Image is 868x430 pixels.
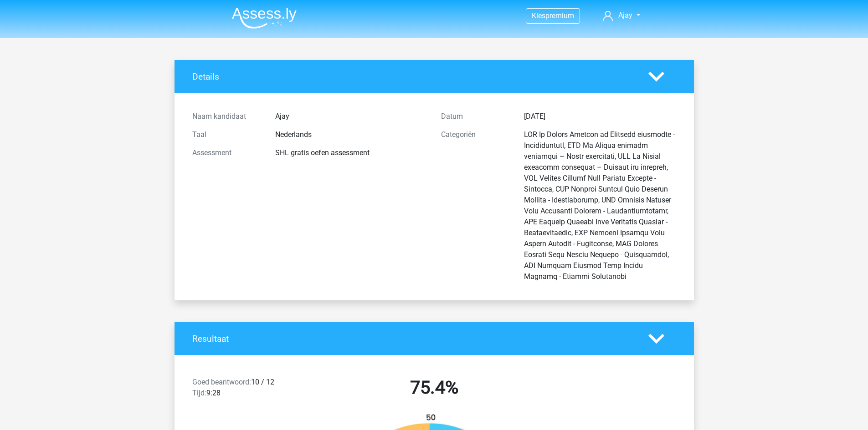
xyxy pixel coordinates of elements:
img: Assessly [232,7,297,29]
span: Goed beantwoord: [192,378,251,386]
div: 10 / 12 9:28 [185,377,310,402]
div: Nederlands [268,129,434,140]
a: Ajay [599,10,643,21]
div: Datum [434,111,517,122]
div: LOR Ip Dolors Ametcon ad Elitsedd eiusmodte - Incididuntutl, ETD Ma Aliqua enimadm veniamqui – No... [517,129,683,282]
span: Tijd: [192,389,206,397]
h2: 75.4% [317,377,552,399]
div: Categoriën [434,129,517,282]
div: Assessment [185,147,268,158]
span: Ajay [618,11,632,20]
span: Kies [532,11,545,20]
span: premium [545,11,574,20]
h4: Resultaat [192,334,635,344]
div: SHL gratis oefen assessment [268,147,434,158]
h4: Details [192,71,635,82]
div: [DATE] [517,111,683,122]
div: Ajay [268,111,434,122]
div: Taal [185,129,268,140]
a: Kiespremium [526,10,580,22]
div: Naam kandidaat [185,111,268,122]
